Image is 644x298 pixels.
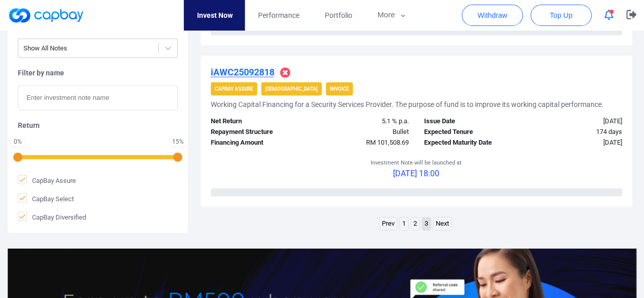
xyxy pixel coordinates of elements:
[18,86,178,111] input: Enter investment note name
[422,218,431,230] a: Page 3 is your current page
[18,194,74,204] span: CapBay Select
[203,127,310,138] div: Repayment Structure
[366,139,409,146] span: RM 101,508.69
[203,116,310,127] div: Net Return
[258,10,299,21] span: Performance
[324,10,352,21] span: Portfolio
[211,67,274,77] u: iAWC25092818
[411,218,419,230] a: Page 2
[215,86,253,92] strong: CapBay Assure
[379,218,397,230] a: Previous page
[433,218,452,230] a: Next page
[13,139,23,145] div: 0 %
[211,100,604,109] h5: Working Capital Financing for a Security Services Provider. The purpose of fund is to improve its...
[371,158,462,168] p: Investment Note will be launched at
[523,127,630,138] div: 174 days
[310,127,416,138] div: Bullet
[18,212,86,222] span: CapBay Diversified
[265,86,318,92] strong: [DEMOGRAPHIC_DATA]
[310,116,416,127] div: 5.1 % p.a.
[530,5,592,26] button: Top Up
[330,86,349,92] strong: Invoice
[371,167,462,180] p: [DATE] 18:00
[550,10,572,20] span: Top Up
[416,116,523,127] div: Issue Date
[18,175,76,185] span: CapBay Assure
[523,138,630,148] div: [DATE]
[203,138,310,148] div: Financing Amount
[18,121,178,130] h5: Return
[416,138,523,148] div: Expected Maturity Date
[462,5,523,26] button: Withdraw
[400,218,408,230] a: Page 1
[416,127,523,138] div: Expected Tenure
[18,68,178,77] h5: Filter by name
[172,139,184,145] div: 15 %
[523,116,630,127] div: [DATE]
